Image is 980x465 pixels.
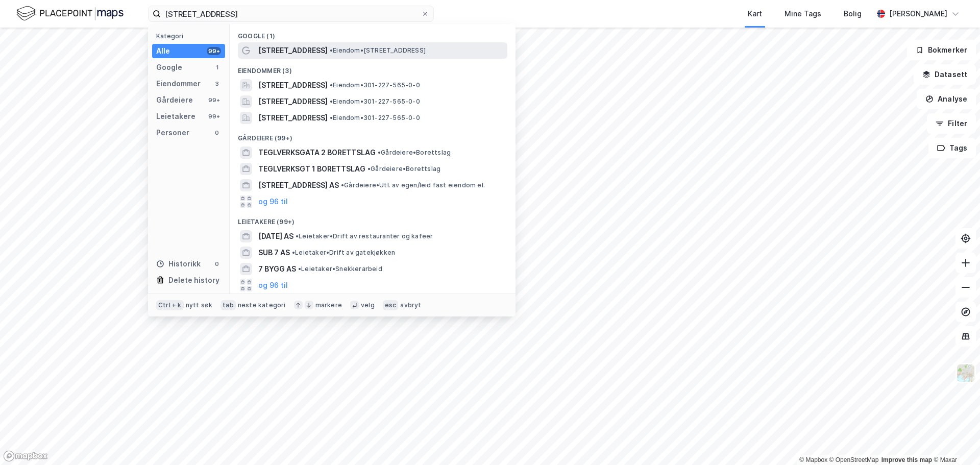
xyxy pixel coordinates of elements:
[330,97,420,106] span: Eiendom • 301-227-565-0-0
[292,249,395,257] span: Leietaker • Drift av gatekjøkken
[156,110,195,123] div: Leietakere
[296,232,433,240] span: Leietaker • Drift av restauranter og kafeer
[917,89,976,109] button: Analyse
[213,260,221,268] div: 0
[258,112,328,124] span: [STREET_ADDRESS]
[230,126,516,144] div: Gårdeiere (99+)
[207,47,221,55] div: 99+
[881,456,932,463] a: Improve this map
[315,301,342,309] div: markere
[16,5,124,22] img: logo.f888ab2527a4732fd821a326f86c7f29.svg
[156,32,225,40] div: Kategori
[927,113,976,134] button: Filter
[330,114,420,122] span: Eiendom • 301-227-565-0-0
[298,265,301,273] span: •
[156,61,182,74] div: Google
[258,146,376,159] span: TEGLVERKSGATA 2 BORETTSLAG
[207,96,221,104] div: 99+
[168,274,219,286] div: Delete history
[367,165,440,173] span: Gårdeiere • Borettslag
[361,301,375,309] div: velg
[258,79,328,91] span: [STREET_ADDRESS]
[292,249,295,256] span: •
[889,8,947,20] div: [PERSON_NAME]
[213,129,221,137] div: 0
[230,59,516,77] div: Eiendommer (3)
[928,138,976,158] button: Tags
[258,263,296,275] span: 7 BYGG AS
[844,8,862,20] div: Bolig
[258,195,288,208] button: og 96 til
[186,301,213,309] div: nytt søk
[829,456,879,463] a: OpenStreetMap
[383,300,399,310] div: esc
[748,8,762,20] div: Kart
[238,301,286,309] div: neste kategori
[258,95,328,108] span: [STREET_ADDRESS]
[907,40,976,60] button: Bokmerker
[367,165,371,173] span: •
[258,279,288,291] button: og 96 til
[3,450,48,462] a: Mapbox homepage
[258,247,290,259] span: SUB 7 AS
[230,210,516,228] div: Leietakere (99+)
[230,24,516,42] div: Google (1)
[156,300,184,310] div: Ctrl + k
[341,181,485,189] span: Gårdeiere • Utl. av egen/leid fast eiendom el.
[378,149,381,156] span: •
[258,179,339,191] span: [STREET_ADDRESS] AS
[330,114,333,121] span: •
[156,78,201,90] div: Eiendommer
[298,265,382,273] span: Leietaker • Snekkerarbeid
[378,149,451,157] span: Gårdeiere • Borettslag
[914,64,976,85] button: Datasett
[220,300,236,310] div: tab
[258,163,365,175] span: TEGLVERKSGT 1 BORETTSLAG
[330,97,333,105] span: •
[330,81,333,89] span: •
[330,46,426,55] span: Eiendom • [STREET_ADDRESS]
[330,81,420,89] span: Eiendom • 301-227-565-0-0
[400,301,421,309] div: avbryt
[161,6,421,21] input: Søk på adresse, matrikkel, gårdeiere, leietakere eller personer
[296,232,299,240] span: •
[156,45,170,57] div: Alle
[258,44,328,57] span: [STREET_ADDRESS]
[785,8,821,20] div: Mine Tags
[207,112,221,120] div: 99+
[956,363,975,383] img: Z
[156,127,189,139] div: Personer
[330,46,333,54] span: •
[799,456,827,463] a: Mapbox
[156,94,193,106] div: Gårdeiere
[258,230,293,242] span: [DATE] AS
[213,80,221,88] div: 3
[213,63,221,71] div: 1
[929,416,980,465] iframe: Chat Widget
[341,181,344,189] span: •
[156,258,201,270] div: Historikk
